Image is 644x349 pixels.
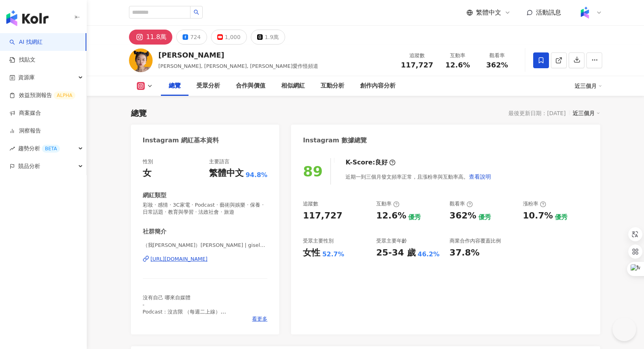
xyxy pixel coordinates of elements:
span: rise [9,146,15,151]
span: 資源庫 [18,69,35,86]
div: 最後更新日期：[DATE] [508,110,566,116]
button: 查看說明 [469,169,491,185]
div: 繁體中文 [209,167,244,179]
div: 1,000 [225,32,241,43]
div: [PERSON_NAME] [159,50,319,60]
div: 近期一到三個月發文頻率正常，且漲粉率與互動率高。 [345,169,491,185]
div: Instagram 網紅基本資料 [143,136,219,145]
span: 看更多 [252,315,267,323]
div: 互動率 [443,52,473,60]
div: 近三個月 [575,80,602,92]
div: 觀看率 [482,52,512,60]
div: 10.7% [523,210,553,222]
div: 相似網紅 [281,81,305,91]
div: 互動率 [376,200,399,207]
div: 追蹤數 [401,52,433,60]
span: [PERSON_NAME], [PERSON_NAME], [PERSON_NAME]愛作怪頻道 [159,63,319,69]
div: 合作與價值 [236,81,265,91]
div: 網紅類型 [143,191,166,200]
div: 性別 [143,158,153,165]
div: 良好 [375,158,388,167]
span: 94.8% [246,171,268,179]
img: Kolr%20app%20icon%20%281%29.png [577,5,592,20]
span: 362% [486,61,508,69]
div: 受眾主要年齡 [376,237,407,244]
div: 女 [143,167,151,179]
span: 競品分析 [18,157,40,175]
div: Instagram 數據總覽 [303,136,367,145]
div: 89 [303,163,323,179]
img: logo [6,10,49,26]
div: 優秀 [478,213,491,222]
span: search [194,9,199,15]
iframe: Help Scout Beacon - Open [612,317,636,341]
span: 繁體中文 [476,8,501,17]
div: 女性 [303,247,320,259]
div: 52.7% [322,250,344,259]
div: 117,727 [303,210,342,222]
span: 117,727 [401,61,433,69]
div: 總覽 [169,81,181,91]
a: 洞察報告 [9,127,41,135]
button: 724 [176,30,207,45]
div: [URL][DOMAIN_NAME] [151,256,208,263]
div: 362% [450,210,476,222]
span: 沒有自己 哪來自媒體 - Podcast：沒吉限 （每週二上線） 工作聯絡只mail： ✉️[EMAIL_ADDRESS][DOMAIN_NAME] 謝謝你 [143,295,239,336]
a: searchAI 找網紅 [9,38,43,46]
div: 12.6% [376,210,406,222]
div: 漲粉率 [523,200,546,207]
span: 查看說明 [469,174,491,180]
div: 優秀 [408,213,421,222]
div: 11.8萬 [146,32,167,43]
a: 效益預測報告ALPHA [9,91,75,99]
div: 近三個月 [573,108,600,118]
div: 724 [190,32,201,43]
div: 互動分析 [321,81,344,91]
a: 找貼文 [9,56,35,64]
div: 37.8% [450,247,480,259]
div: BETA [42,145,60,153]
div: 受眾分析 [196,81,220,91]
button: 1,000 [211,30,247,45]
img: KOL Avatar [129,49,153,72]
span: 活動訊息 [536,9,561,16]
span: 趨勢分析 [18,140,60,157]
span: 彩妝 · 感情 · 3C家電 · Podcast · 藝術與娛樂 · 保養 · 日常話題 · 教育與學習 · 法政社會 · 旅遊 [143,202,268,216]
span: （我[PERSON_NAME]）[PERSON_NAME] | giseleeel [143,242,268,249]
button: 1.9萬 [251,30,285,45]
div: 創作內容分析 [360,81,396,91]
div: 1.9萬 [265,32,279,43]
div: 46.2% [418,250,440,259]
div: 觀看率 [450,200,473,207]
div: 主要語言 [209,158,230,165]
a: [URL][DOMAIN_NAME] [143,256,268,263]
div: K-Score : [345,158,396,167]
div: 總覽 [131,108,147,119]
div: 優秀 [555,213,567,222]
button: 11.8萬 [129,30,173,45]
div: 受眾主要性別 [303,237,334,244]
div: 商業合作內容覆蓋比例 [450,237,501,244]
span: 12.6% [445,61,470,69]
div: 25-34 歲 [376,247,416,259]
a: 商案媒合 [9,109,41,117]
div: 追蹤數 [303,200,318,207]
div: 社群簡介 [143,228,166,236]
